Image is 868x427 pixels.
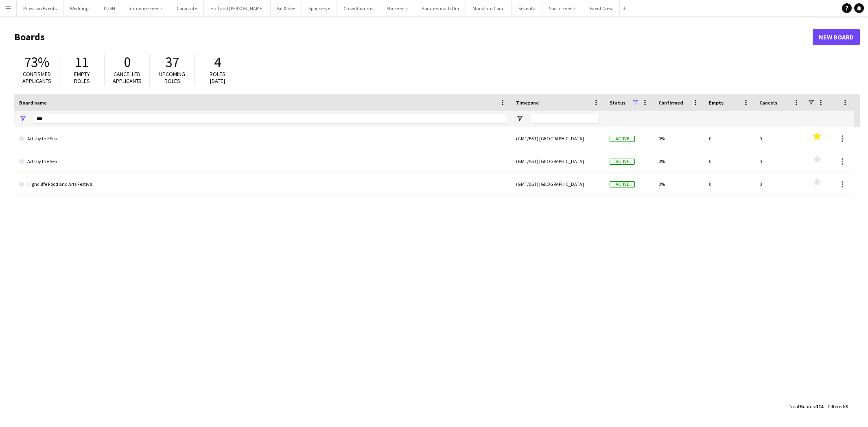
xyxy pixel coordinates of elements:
div: : [828,399,848,414]
div: 0% [654,173,704,195]
input: Board name Filter Input [34,114,506,124]
button: Event Crew [583,0,620,16]
span: Roles [DATE] [210,70,225,85]
span: 73% [24,53,49,71]
div: 0 [754,173,805,195]
span: 11 [75,53,89,71]
span: Cancelled applicants [113,70,142,85]
span: 3 [845,403,848,410]
button: Open Filter Menu [19,115,26,122]
button: Kit & Kee [271,0,302,16]
div: 0% [654,127,704,150]
button: Corporate [170,0,204,16]
button: Social Events [542,0,583,16]
button: Sportserve [302,0,337,16]
span: Timezone [516,100,539,106]
span: Confirmed applicants [22,70,51,85]
div: 0 [704,173,754,195]
button: CrowdComms [337,0,380,16]
span: 114 [816,403,823,410]
a: New Board [813,29,860,45]
a: Highcliffe Food and Arts Festival [19,173,506,196]
span: Active [610,136,635,142]
div: 0% [654,150,704,172]
span: Cancels [759,100,777,106]
a: Arts by the Sea [19,150,506,173]
span: 0 [124,53,131,71]
span: Active [610,159,635,165]
div: 0 [754,127,805,150]
button: Stir Events [380,0,415,16]
span: Empty roles [74,70,90,85]
span: Upcoming roles [159,70,185,85]
button: Open Filter Menu [516,115,523,122]
span: 37 [165,53,179,71]
button: Immense Events [122,0,170,16]
a: Arts by the Sea [19,127,506,150]
div: (GMT/BST) [GEOGRAPHIC_DATA] [511,127,605,150]
h1: Boards [14,31,813,43]
button: Seventa [512,0,542,16]
div: 0 [704,127,754,150]
button: Weddings [63,0,97,16]
span: Active [610,181,635,187]
div: (GMT/BST) [GEOGRAPHIC_DATA] [511,173,605,195]
div: (GMT/BST) [GEOGRAPHIC_DATA] [511,150,605,172]
button: LUSH [97,0,122,16]
div: 0 [704,150,754,172]
span: Empty [709,100,724,106]
span: Total Boards [789,403,815,410]
div: : [789,399,823,414]
button: Bournemouth Uni [415,0,466,16]
span: Board name [19,100,47,106]
button: Hall and [PERSON_NAME] [204,0,271,16]
input: Timezone Filter Input [531,114,600,124]
div: 0 [754,150,805,172]
span: Confirmed [658,100,683,106]
span: Status [610,100,625,106]
button: Provision Events [17,0,63,16]
button: Marsham Court [466,0,512,16]
span: Filtered [828,403,844,410]
span: 4 [214,53,221,71]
